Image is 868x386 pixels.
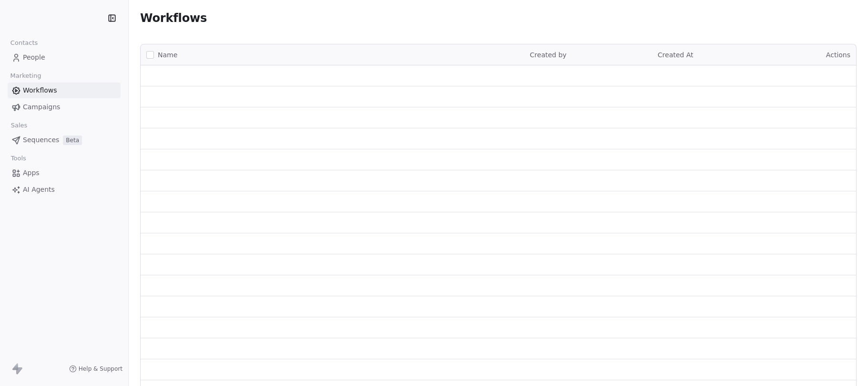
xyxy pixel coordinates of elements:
span: Campaigns [23,102,60,112]
span: Name [158,50,177,60]
a: Apps [8,165,121,181]
span: Apps [23,168,40,178]
span: AI Agents [23,185,55,195]
span: Created by [530,51,567,59]
a: Help & Support [69,365,123,373]
span: Actions [826,51,850,59]
span: Tools [7,151,30,166]
span: Sales [7,118,31,133]
span: People [23,52,45,63]
span: Beta [63,136,82,145]
a: Campaigns [8,99,121,115]
a: Workflows [8,83,121,98]
span: Marketing [6,69,45,83]
span: Contacts [6,36,42,50]
a: SequencesBeta [8,132,121,148]
a: AI Agents [8,182,121,198]
span: Sequences [23,135,59,145]
span: Help & Support [79,365,123,373]
span: Created At [658,51,694,59]
span: Workflows [23,85,57,95]
span: Workflows [140,11,207,25]
a: People [8,50,121,65]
